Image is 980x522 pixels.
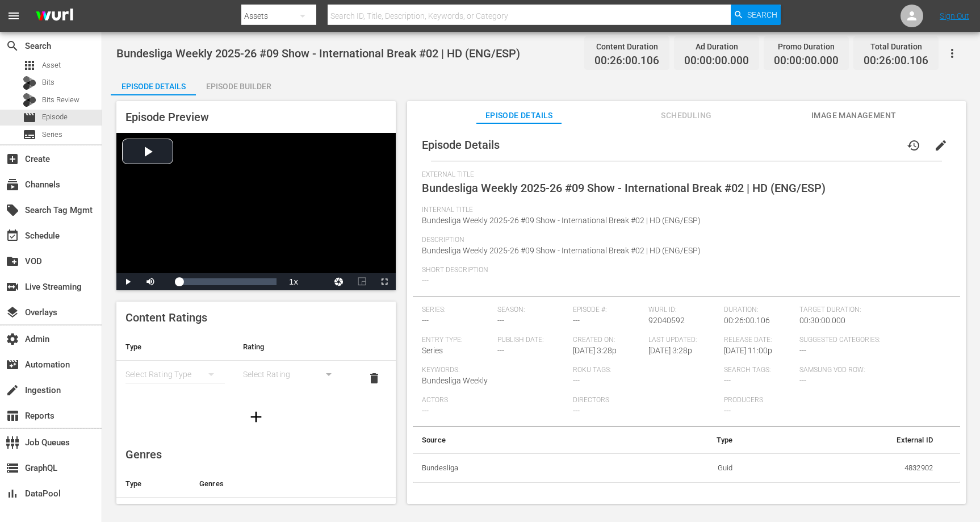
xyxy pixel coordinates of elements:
[573,366,718,375] span: Roku Tags:
[373,273,396,290] button: Fullscreen
[422,236,945,245] span: Description
[6,203,19,217] span: Search Tag Mgmt
[724,396,869,405] span: Producers
[573,376,580,385] span: ---
[799,306,945,315] span: Target Duration:
[422,181,826,195] span: Bundesliga Weekly 2025-26 #09 Show - International Break #02 | HD (ENG/ESP)
[6,332,19,346] span: Admin
[573,346,617,355] span: [DATE] 3:28p
[422,406,429,415] span: ---
[196,73,281,95] button: Episode Builder
[907,139,920,152] span: history
[934,139,948,152] span: edit
[116,47,520,60] span: Bundesliga Weekly 2025-26 #09 Show - International Break #02 | HD (ENG/ESP)
[648,316,685,325] span: 92040592
[413,427,615,454] th: Source
[742,427,942,454] th: External ID
[422,266,945,275] span: Short Description
[116,273,139,290] button: Play
[900,132,927,159] button: history
[774,39,839,55] div: Promo Duration
[125,311,207,324] span: Content Ratings
[367,371,381,385] span: delete
[594,39,659,55] div: Content Duration
[684,55,749,68] span: 00:00:00.000
[497,336,567,345] span: Publish Date:
[42,60,61,71] span: Asset
[724,406,731,415] span: ---
[573,336,643,345] span: Created On:
[116,333,234,361] th: Type
[413,453,615,483] th: Bundesliga
[864,39,928,55] div: Total Duration
[27,3,82,30] img: ans4CAIJ8jUAAAAAAAAAAAAAAAAAAAAAAAAgQb4GAAAAAAAAAAAAAAAAAAAAAAAAJMjXAAAAAAAAAAAAAAAAAAAAAAAAgAT5G...
[497,306,567,315] span: Season:
[422,170,945,179] span: External Title
[42,129,62,140] span: Series
[6,461,19,475] span: GraphQL
[648,306,718,315] span: Wurl ID:
[6,358,19,371] span: Automation
[724,306,794,315] span: Duration:
[190,470,361,498] th: Genres
[799,316,845,325] span: 00:30:00.000
[7,9,20,23] span: menu
[747,5,777,25] span: Search
[927,132,954,159] button: edit
[422,206,945,215] span: Internal Title
[724,346,772,355] span: [DATE] 11:00p
[23,59,36,72] span: Asset
[940,11,969,20] a: Sign Out
[6,229,19,243] span: Schedule
[422,396,567,405] span: Actors
[139,273,162,290] button: Mute
[6,383,19,397] span: Ingestion
[476,108,562,123] span: Episode Details
[23,111,36,124] span: Episode
[42,111,68,123] span: Episode
[497,346,504,355] span: ---
[125,110,209,124] span: Episode Preview
[724,316,770,325] span: 00:26:00.106
[731,5,781,25] button: Search
[799,376,806,385] span: ---
[615,453,742,483] td: Guid
[125,448,162,461] span: Genres
[6,178,19,191] span: Channels
[234,333,351,361] th: Rating
[615,427,742,454] th: Type
[179,278,277,285] div: Progress Bar
[42,94,79,106] span: Bits Review
[724,336,794,345] span: Release Date:
[23,76,36,90] div: Bits
[422,246,701,255] span: Bundesliga Weekly 2025-26 #09 Show - International Break #02 | HD (ENG/ESP)
[111,73,196,100] div: Episode Details
[116,133,396,290] div: Video Player
[422,316,429,325] span: ---
[6,487,19,500] span: DataPool
[648,336,718,345] span: Last Updated:
[6,39,19,53] span: Search
[573,396,718,405] span: Directors
[6,152,19,166] span: Create
[422,216,701,225] span: Bundesliga Weekly 2025-26 #09 Show - International Break #02 | HD (ENG/ESP)
[774,55,839,68] span: 00:00:00.000
[42,77,55,88] span: Bits
[422,138,500,152] span: Episode Details
[684,39,749,55] div: Ad Duration
[497,316,504,325] span: ---
[116,470,190,498] th: Type
[116,333,396,396] table: simple table
[422,306,492,315] span: Series:
[350,273,373,290] button: Picture-in-Picture
[811,108,897,123] span: Image Management
[413,427,960,483] table: simple table
[799,336,945,345] span: Suggested Categories:
[594,55,659,68] span: 00:26:00.106
[724,376,731,385] span: ---
[573,306,643,315] span: Episode #:
[6,409,19,423] span: Reports
[573,406,580,415] span: ---
[6,436,19,449] span: Job Queues
[361,365,388,392] button: delete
